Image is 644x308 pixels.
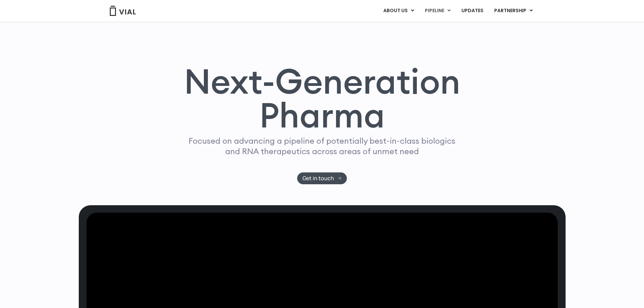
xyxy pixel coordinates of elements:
[186,136,458,157] p: Focused on advancing a pipeline of potentially best-in-class biologics and RNA therapeutics acros...
[489,5,538,17] a: PARTNERSHIPMenu Toggle
[378,5,419,17] a: ABOUT USMenu Toggle
[303,176,334,181] span: Get in touch
[176,64,469,133] h1: Next-Generation Pharma
[297,172,347,184] a: Get in touch
[420,5,456,17] a: PIPELINEMenu Toggle
[109,6,136,16] img: Vial Logo
[456,5,488,17] a: UPDATES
